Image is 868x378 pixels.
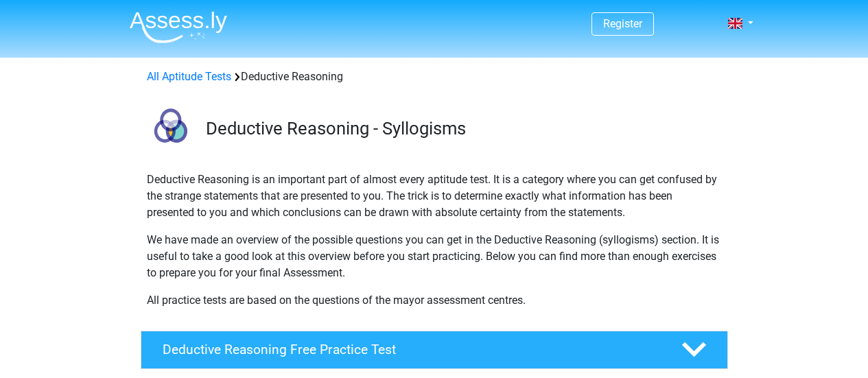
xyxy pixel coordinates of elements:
a: All Aptitude Tests [147,70,231,83]
p: Deductive Reasoning is an important part of almost every aptitude test. It is a category where yo... [147,172,722,221]
img: Assessly [130,11,227,43]
a: Deductive Reasoning Free Practice Test [135,331,734,369]
a: Register [603,17,642,30]
p: We have made an overview of the possible questions you can get in the Deductive Reasoning (syllog... [147,232,722,281]
img: deductive reasoning [141,102,200,160]
div: Deductive Reasoning [141,69,727,85]
h4: Deductive Reasoning Free Practice Test [163,342,659,357]
h3: Deductive Reasoning - Syllogisms [206,118,717,139]
p: All practice tests are based on the questions of the mayor assessment centres. [147,292,722,309]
